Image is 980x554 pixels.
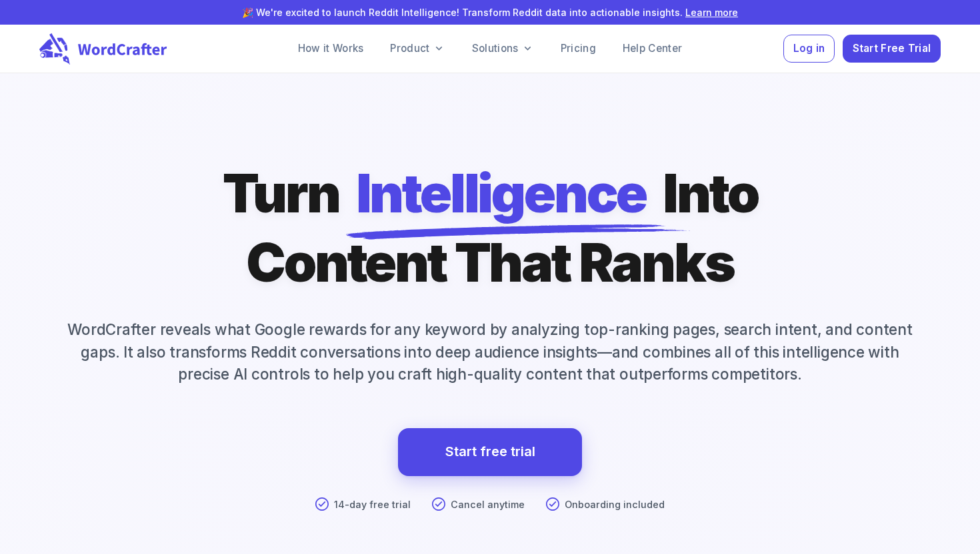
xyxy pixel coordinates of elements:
p: 🎉 We're excited to launch Reddit Intelligence! Transform Reddit data into actionable insights. [21,5,959,19]
a: Solutions [461,35,545,62]
a: Start free trial [398,428,582,476]
a: Start free trial [445,440,535,463]
span: Intelligence [356,158,647,228]
p: Onboarding included [565,497,665,512]
a: Product [379,35,455,62]
a: Pricing [550,35,607,62]
p: Cancel anytime [451,497,525,512]
a: How it Works [287,35,375,62]
p: WordCrafter reveals what Google rewards for any keyword by analyzing top-ranking pages, search in... [39,318,941,386]
h1: Turn Into Content That Ranks [223,158,758,297]
a: Help Center [612,35,693,62]
span: Start Free Trial [853,40,931,58]
button: Log in [783,35,835,63]
p: 14-day free trial [334,497,411,512]
span: Log in [793,40,825,58]
button: Start Free Trial [843,35,941,63]
a: Learn more [685,7,738,18]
